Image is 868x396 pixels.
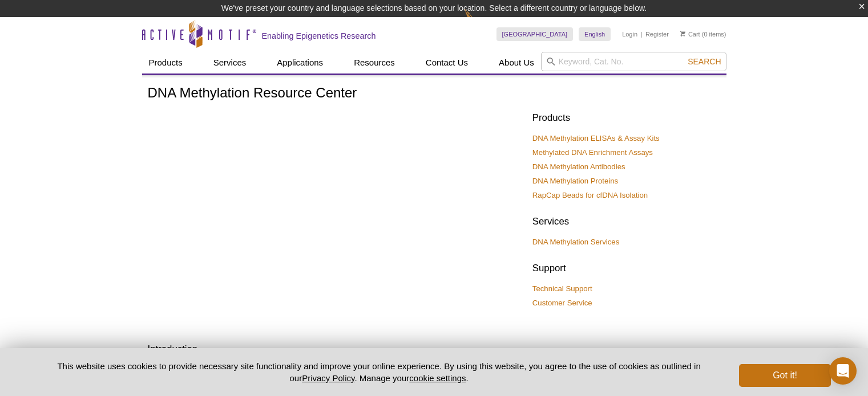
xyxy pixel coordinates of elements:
[645,30,669,38] a: Register
[532,284,592,294] a: Technical Support
[532,162,625,172] a: DNA Methylation Antibodies
[409,373,466,383] button: cookie settings
[532,298,592,308] a: Customer Service
[532,176,618,186] a: DNA Methylation Proteins
[270,52,330,74] a: Applications
[739,364,830,387] button: Got it!
[532,237,619,247] a: DNA Methylation Services
[148,109,524,320] iframe: Watch the ABBS webinar
[496,27,574,41] a: [GEOGRAPHIC_DATA]
[302,373,354,383] a: Privacy Policy
[680,27,726,41] li: (0 items)
[148,85,721,102] h1: DNA Methylation Resource Center
[207,52,253,74] a: Services
[532,262,721,275] h2: Support
[579,27,611,41] a: English
[622,30,637,38] a: Login
[688,57,721,66] span: Search
[680,31,685,36] img: Your Cart
[541,52,726,71] input: Keyword, Cat. No.
[492,52,541,74] a: About Us
[532,215,721,228] h2: Services
[829,357,857,385] div: Open Intercom Messenger
[532,111,721,125] h2: Products
[465,9,495,35] img: Change Here
[680,30,700,38] a: Cart
[532,190,648,201] a: RapCap Beads for cfDNA Isolation
[532,133,660,144] a: DNA Methylation ELISAs & Assay Kits
[419,52,475,74] a: Contact Us
[262,31,376,41] h2: Enabling Epigenetics Research
[148,342,721,356] h2: Introduction
[347,52,402,74] a: Resources
[641,27,643,41] li: |
[532,148,653,158] a: Methylated DNA Enrichment Assays
[142,52,189,74] a: Products
[684,56,724,67] button: Search
[38,360,721,384] p: This website uses cookies to provide necessary site functionality and improve your online experie...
